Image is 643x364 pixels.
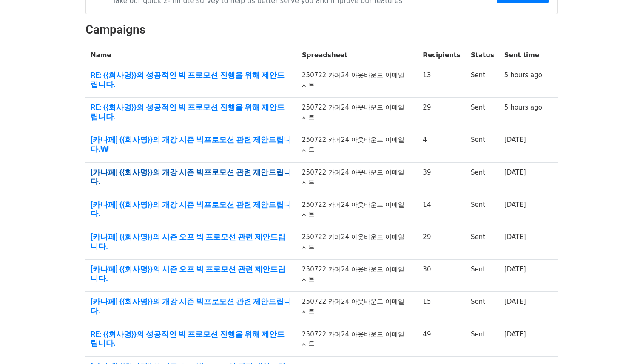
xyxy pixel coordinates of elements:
td: 250722 카페24 아웃바운드 이메일 시트 [297,227,418,260]
td: 13 [418,65,466,98]
td: Sent [466,260,499,292]
td: 250722 카페24 아웃바운드 이메일 시트 [297,130,418,162]
td: 250722 카페24 아웃바운드 이메일 시트 [297,162,418,195]
td: 250722 카페24 아웃바운드 이메일 시트 [297,98,418,130]
a: [DATE] [504,169,526,176]
a: [DATE] [504,298,526,305]
td: 30 [418,260,466,292]
th: Name [85,45,297,65]
td: Sent [466,162,499,195]
td: 4 [418,130,466,162]
a: [DATE] [504,136,526,144]
th: Spreadsheet [297,45,418,65]
a: [카나페] {{회사명}}의 개강 시즌 빅프로모션 관련 제안드립니다. [91,297,292,315]
td: 250722 카페24 아웃바운드 이메일 시트 [297,260,418,292]
td: 49 [418,324,466,356]
a: RE: {{회사명}}의 성공적인 빅 프로모션 진행을 위해 제안드립니다. [91,71,292,89]
a: RE: {{회사명}}의 성공적인 빅 프로모션 진행을 위해 제안드립니다. [91,103,292,121]
a: 5 hours ago [504,71,542,79]
a: RE: {{회사명}}의 성공적인 빅 프로모션 진행을 위해 제안드립니다. [91,330,292,348]
a: [DATE] [504,330,526,338]
td: 250722 카페24 아웃바운드 이메일 시트 [297,65,418,98]
td: 250722 카페24 아웃바운드 이메일 시트 [297,195,418,227]
a: 5 hours ago [504,104,542,111]
h2: Campaigns [85,23,558,37]
a: [카나페] {{회사명}}의 개강 시즌 빅프로모션 관련 제안드립니다. [91,168,292,186]
td: 250722 카페24 아웃바운드 이메일 시트 [297,292,418,324]
a: [카나페] {{회사명}}의 개강 시즌 빅프로모션 관련 제안드립니다. [91,200,292,218]
a: [카나페] {{회사명}}의 시즌 오프 빅 프로모션 관련 제안드립니다. [91,232,292,251]
a: [DATE] [504,265,526,273]
td: Sent [466,65,499,98]
a: [카나페] {{회사명}}의 개강 시즌 빅프로모션 관련 제안드립니다.₩ [91,135,292,153]
th: Recipients [418,45,466,65]
td: Sent [466,324,499,356]
a: [DATE] [504,233,526,241]
td: 39 [418,162,466,195]
td: Sent [466,292,499,324]
td: Sent [466,98,499,130]
th: Status [466,45,499,65]
td: 29 [418,227,466,260]
td: 14 [418,195,466,227]
th: Sent time [499,45,547,65]
td: 15 [418,292,466,324]
a: [DATE] [504,201,526,209]
td: 250722 카페24 아웃바운드 이메일 시트 [297,324,418,356]
td: Sent [466,195,499,227]
td: Sent [466,130,499,162]
a: [카나페] {{회사명}}의 시즌 오프 빅 프로모션 관련 제안드립니다. [91,265,292,283]
td: Sent [466,227,499,260]
td: 29 [418,98,466,130]
iframe: Chat Widget [600,323,643,364]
